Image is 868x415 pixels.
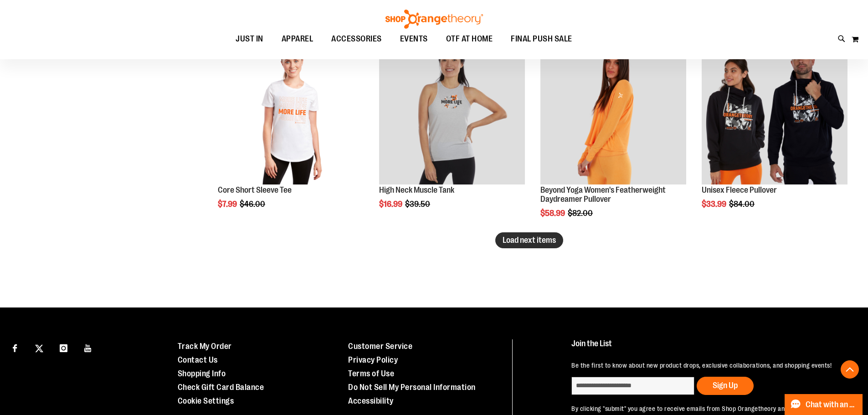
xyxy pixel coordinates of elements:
[841,360,859,379] button: Back To Top
[379,39,525,186] a: Product image for High Neck Muscle Tank
[571,361,847,370] p: Be the first to know about new product drops, exclusive collaborations, and shopping events!
[178,396,234,405] a: Cookie Settings
[226,29,272,50] a: JUST IN
[31,339,47,355] a: Visit our X page
[540,209,566,218] span: $58.99
[240,200,267,209] span: $46.00
[272,29,323,50] a: APPAREL
[80,339,96,355] a: Visit our Youtube page
[348,369,394,378] a: Terms of Use
[7,339,23,355] a: Visit our Facebook page
[348,342,412,351] a: Customer Service
[503,236,556,245] span: Load next items
[446,29,493,49] span: OTF AT HOME
[178,369,226,378] a: Shopping Info
[568,209,594,218] span: $82.00
[379,185,454,195] a: High Neck Muscle Tank
[35,344,43,353] img: Twitter
[713,381,738,390] span: Sign Up
[391,29,437,50] a: EVENTS
[785,394,863,415] button: Chat with an Expert
[348,355,398,364] a: Privacy Policy
[702,185,777,195] a: Unisex Fleece Pullover
[56,339,72,355] a: Visit our Instagram page
[348,396,394,405] a: Accessibility
[178,383,264,392] a: Check Gift Card Balance
[495,232,563,248] button: Load next items
[218,200,238,209] span: $7.99
[571,377,694,395] input: enter email
[218,39,364,186] a: Product image for Core Short Sleeve Tee
[178,342,232,351] a: Track My Order
[729,200,756,209] span: $84.00
[348,383,476,392] a: Do Not Sell My Personal Information
[540,39,686,185] img: Product image for Beyond Yoga Womens Featherweight Daydreamer Pullover
[218,39,364,185] img: Product image for Core Short Sleeve Tee
[331,29,382,49] span: ACCESSORIES
[806,400,857,409] span: Chat with an Expert
[540,39,686,186] a: Product image for Beyond Yoga Womens Featherweight Daydreamer PulloverSALE
[218,185,292,195] a: Core Short Sleeve Tee
[540,185,666,204] a: Beyond Yoga Women's Featherweight Daydreamer Pullover
[178,355,218,364] a: Contact Us
[405,200,431,209] span: $39.50
[437,29,502,50] a: OTF AT HOME
[571,339,847,356] h4: Join the List
[502,29,581,49] a: FINAL PUSH SALE
[702,200,728,209] span: $33.99
[322,29,391,50] a: ACCESSORIES
[702,39,847,185] img: Product image for Unisex Fleece Pullover
[236,29,263,49] span: JUST IN
[702,39,847,186] a: Product image for Unisex Fleece PulloverSALE
[379,39,525,185] img: Product image for High Neck Muscle Tank
[697,377,754,395] button: Sign Up
[384,10,484,29] img: Shop Orangetheory
[375,35,529,232] div: product
[697,35,852,232] div: product
[400,29,428,49] span: EVENTS
[379,200,404,209] span: $16.99
[511,29,572,49] span: FINAL PUSH SALE
[282,29,313,49] span: APPAREL
[213,35,368,232] div: product
[536,35,691,241] div: product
